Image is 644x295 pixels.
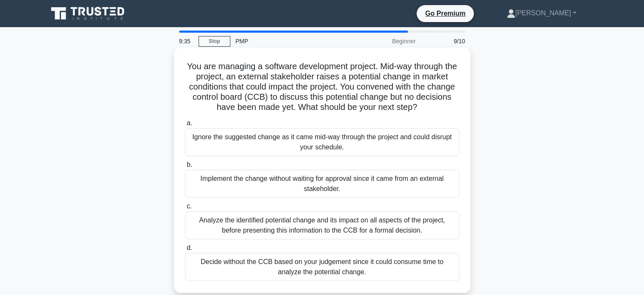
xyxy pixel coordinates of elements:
h5: You are managing a software development project. Mid-way through the project, an external stakeho... [184,61,460,113]
div: Beginner [347,33,421,50]
div: Ignore the suggested change as it came mid-way through the project and could disrupt your schedule. [185,128,459,156]
span: d. [187,244,192,251]
div: 9:35 [174,33,199,50]
div: 9/10 [421,33,470,50]
a: Stop [199,36,230,47]
a: Go Premium [420,8,470,19]
span: c. [187,202,192,210]
div: Analyze the identified potential change and its impact on all aspects of the project, before pres... [185,211,459,239]
div: PMP [230,33,347,50]
a: [PERSON_NAME] [486,5,597,22]
div: Implement the change without waiting for approval since it came from an external stakeholder. [185,170,459,198]
span: b. [187,161,192,168]
span: a. [187,119,192,126]
div: Decide without the CCB based on your judgement since it could consume time to analyze the potenti... [185,253,459,281]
